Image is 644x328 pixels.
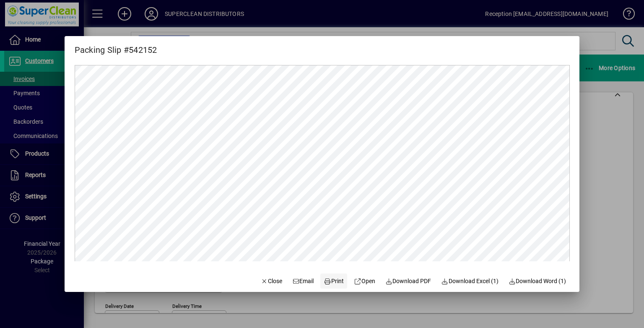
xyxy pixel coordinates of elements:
span: Download Word (1) [509,277,566,286]
h2: Packing Slip #542152 [65,36,167,57]
a: Download PDF [382,273,435,289]
span: Close [260,277,282,286]
span: Print [324,277,344,286]
a: Open [351,273,379,289]
span: Download Excel (1) [441,277,499,286]
span: Download PDF [385,277,431,286]
button: Download Excel (1) [438,273,502,289]
button: Email [289,273,317,289]
span: Email [292,277,314,286]
button: Download Word (1) [505,273,570,289]
button: Print [320,273,347,289]
button: Close [257,273,286,289]
span: Open [354,277,375,286]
